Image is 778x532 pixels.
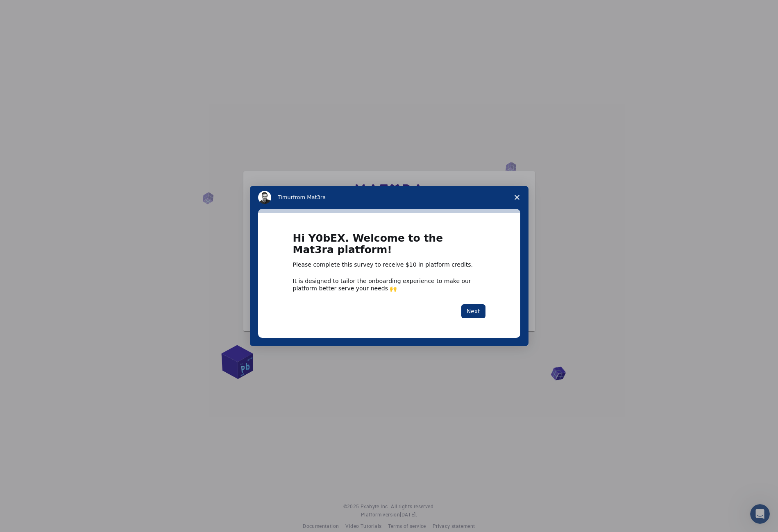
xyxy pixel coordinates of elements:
span: Close survey [506,186,528,209]
span: Timur [278,194,293,200]
h1: Hi Y0bEX. Welcome to the Mat3ra platform! [293,233,485,261]
button: Next [461,304,485,318]
img: Profile image for Timur [258,191,271,204]
span: from Mat3ra [293,194,326,200]
span: Support [16,6,46,13]
div: Please complete this survey to receive $10 in platform credits. [293,261,485,269]
div: It is designed to tailor the onboarding experience to make our platform better serve your needs 🙌 [293,277,485,292]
